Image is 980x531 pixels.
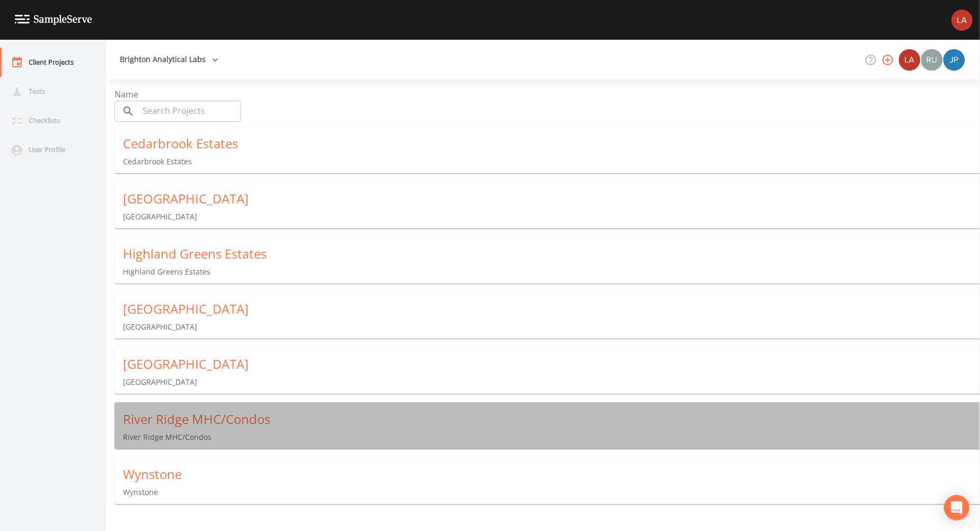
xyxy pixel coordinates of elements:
div: Highland Greens Estates [123,245,980,262]
img: a5c06d64ce99e847b6841ccd0307af82 [921,49,942,70]
p: Wynstone [123,487,980,498]
p: Cedarbrook Estates [123,156,980,167]
img: 41241ef155101aa6d92a04480b0d0000 [943,49,965,70]
img: bd2ccfa184a129701e0c260bc3a09f9b [951,10,973,31]
div: [GEOGRAPHIC_DATA] [123,356,980,373]
div: [GEOGRAPHIC_DATA] [123,300,980,317]
div: Wynstone [123,466,980,483]
p: [GEOGRAPHIC_DATA] [123,322,980,332]
img: logo [15,15,92,25]
div: [GEOGRAPHIC_DATA] [123,190,980,207]
div: Joshua gere Paul [943,49,965,70]
p: River Ridge MHC/Condos [123,432,980,442]
div: Cedarbrook Estates [123,135,980,152]
button: Brighton Analytical Labs [116,50,223,69]
div: Russell Schindler [921,49,943,70]
p: Highland Greens Estates [123,267,980,277]
div: River Ridge MHC/Condos [123,411,980,428]
div: Brighton Analytical [898,49,921,70]
input: Search Projects [139,101,241,122]
p: [GEOGRAPHIC_DATA] [123,211,980,222]
img: bd2ccfa184a129701e0c260bc3a09f9b [899,49,920,70]
p: [GEOGRAPHIC_DATA] [123,377,980,387]
span: Name [114,88,138,100]
div: Open Intercom Messenger [944,495,969,520]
